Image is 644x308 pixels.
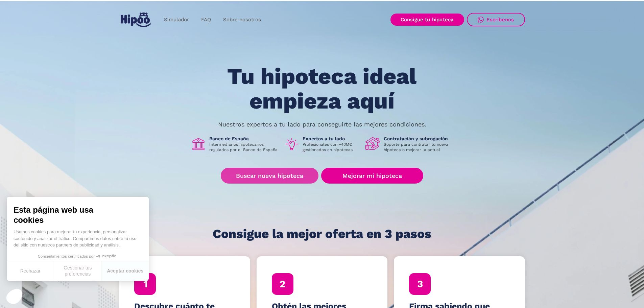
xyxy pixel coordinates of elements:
p: Nuestros expertos a tu lado para conseguirte las mejores condiciones. [218,122,426,127]
h1: Contratación y subrogación [384,136,453,142]
a: Consigue tu hipoteca [390,14,464,26]
h1: Consigue la mejor oferta en 3 pasos [213,227,431,241]
a: Buscar nueva hipoteca [221,168,318,184]
p: Intermediarios hipotecarios regulados por el Banco de España [209,142,279,152]
h1: Banco de España [209,136,279,142]
p: Profesionales con +40M€ gestionados en hipotecas [303,142,360,152]
p: Soporte para contratar tu nueva hipoteca o mejorar la actual [384,142,453,152]
h1: Tu hipoteca ideal empieza aquí [194,64,450,113]
a: Mejorar mi hipoteca [321,168,423,184]
a: Sobre nosotros [217,13,267,26]
div: Escríbenos [486,17,514,23]
a: home [119,10,152,30]
a: Simulador [158,13,195,26]
a: FAQ [195,13,217,26]
a: Escríbenos [467,13,525,26]
h1: Expertos a tu lado [303,136,360,142]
